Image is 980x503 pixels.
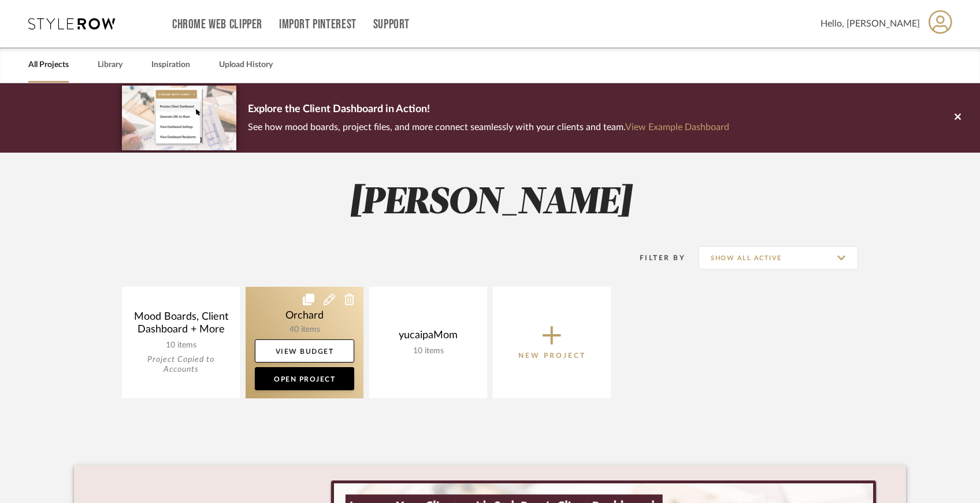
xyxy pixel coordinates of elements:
img: d5d033c5-7b12-40c2-a960-1ecee1989c38.png [122,86,236,150]
div: 10 items [378,346,478,356]
div: Project Copied to Accounts [131,355,231,375]
span: Hello, [PERSON_NAME] [821,17,920,31]
h2: [PERSON_NAME] [74,182,906,225]
p: New Project [518,350,586,361]
div: 10 items [131,341,231,350]
div: Filter By [625,252,685,264]
a: Support [373,20,410,29]
a: Upload History [219,57,273,73]
a: All Projects [28,57,69,73]
p: See how mood boards, project files, and more connect seamlessly with your clients and team. [248,119,729,135]
a: Inspiration [151,57,190,73]
a: View Budget [255,339,354,363]
a: Library [98,57,122,73]
a: Import Pinterest [279,20,357,29]
button: New Project [493,287,611,398]
p: Explore the Client Dashboard in Action! [248,101,729,119]
div: Mood Boards, Client Dashboard + More [131,310,231,341]
a: View Example Dashboard [625,123,729,132]
a: Chrome Web Clipper [172,20,262,29]
div: yucaipaMom [378,329,478,346]
a: Open Project [255,367,354,390]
